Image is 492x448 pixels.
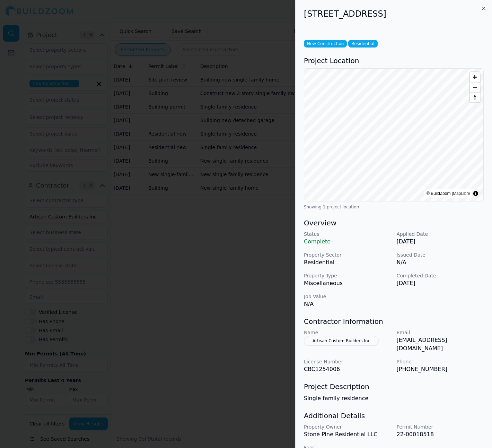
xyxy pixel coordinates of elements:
[304,40,347,48] span: New Construction
[304,8,484,19] h2: [STREET_ADDRESS]
[427,190,470,197] div: © BuildZoom |
[304,358,391,365] p: License Number
[470,72,480,82] button: Zoom in
[304,394,484,403] p: Single family residence
[348,40,377,48] span: Residential
[453,191,470,196] a: MapLibre
[304,293,391,300] p: Job Value
[304,300,391,308] p: N/A
[304,218,484,228] h3: Overview
[304,251,391,258] p: Property Sector
[304,204,484,210] div: Showing 1 project location
[304,238,391,246] p: Complete
[397,329,484,336] p: Email
[397,258,484,267] p: N/A
[304,411,484,421] h3: Additional Details
[397,279,484,287] p: [DATE]
[304,365,391,373] p: CBC1254006
[304,317,484,326] h3: Contractor Information
[397,336,484,353] p: [EMAIL_ADDRESS][DOMAIN_NAME]
[304,279,391,287] p: Miscellaneous
[304,231,391,238] p: Status
[397,423,484,430] p: Permit Number
[472,189,480,198] summary: Toggle attribution
[304,336,379,346] button: Artisan Custom Builders Inc
[397,365,484,373] p: [PHONE_NUMBER]
[304,430,391,439] p: Stone Pine Residential LLC
[470,82,480,92] button: Zoom out
[397,251,484,258] p: Issued Date
[304,272,391,279] p: Property Type
[397,358,484,365] p: Phone
[397,272,484,279] p: Completed Date
[397,430,484,439] p: 22-00018518
[304,329,391,336] p: Name
[304,258,391,267] p: Residential
[304,423,391,430] p: Property Owner
[397,231,484,238] p: Applied Date
[304,382,484,391] h3: Project Description
[304,69,483,201] canvas: Map
[397,238,484,246] p: [DATE]
[470,92,480,102] button: Reset bearing to north
[304,56,484,66] h3: Project Location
